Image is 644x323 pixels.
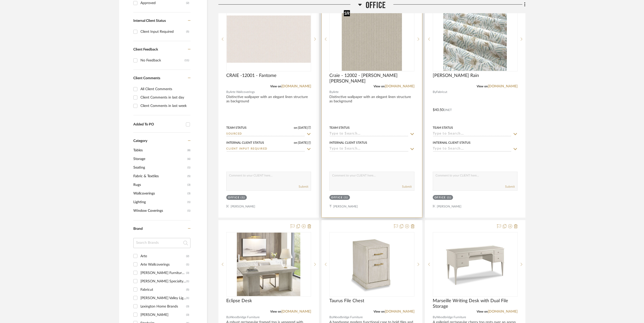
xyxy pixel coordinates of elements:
span: (1) [187,207,190,215]
a: [DOMAIN_NAME] [488,310,518,313]
span: (1) [187,164,190,172]
span: Internal Client Status [133,19,166,23]
div: 0 [330,7,414,71]
span: Client Feedback [133,48,158,51]
span: (1) [187,198,190,206]
div: (5) [186,28,189,36]
div: (1) [186,261,189,269]
input: Type to Search… [329,132,408,137]
div: No Feedback [140,56,185,64]
span: (8) [187,146,190,154]
span: By [433,90,436,94]
div: Internal Client Status [329,140,367,145]
div: Client Comments in last day [140,93,189,102]
div: 0 [330,232,414,296]
span: [DATE] [297,126,308,130]
img: Craie - 12002 - Bain de Boue [342,7,402,71]
div: [PERSON_NAME] Valley Lighting [140,294,186,302]
button: Submit [402,184,412,189]
span: (3) [187,181,190,189]
span: Arte [333,90,339,94]
img: Taurus File Chest [340,233,404,296]
input: Search Brands [133,238,190,248]
span: Arte Wallcoverings [230,90,255,94]
span: Category [133,139,147,143]
span: By [433,315,436,320]
div: (3) [186,302,189,311]
span: [DATE] [297,141,308,144]
span: View on [477,85,488,88]
div: Office [331,196,343,200]
span: Seating [133,163,186,172]
div: (11) [185,56,189,64]
div: Client Input Required [140,28,186,36]
span: View on [374,85,385,88]
span: [PERSON_NAME] Rain [433,73,479,78]
span: Eclipse Desk [226,298,252,304]
span: Craie - 12002 - [PERSON_NAME] [PERSON_NAME] [329,73,414,84]
span: Client Comments [133,76,160,80]
div: Arte [140,252,186,260]
div: (3) [186,269,189,277]
span: (3) [187,189,190,198]
div: Internal Client Status [226,140,264,145]
span: (5) [187,172,190,180]
div: [PERSON_NAME] Specialty Company [140,277,186,285]
input: Type to Search… [226,132,305,137]
div: (1) [186,294,189,302]
span: By [329,90,333,94]
span: Tables [133,146,186,155]
span: Brand [133,227,143,231]
div: Client Comments in last week [140,102,189,110]
div: Team Status [226,125,247,130]
span: Window Coverings [133,206,186,215]
span: Marseille Writing Desk with Dual File Storage [433,298,518,309]
span: Fabricut [436,90,447,94]
a: [DOMAIN_NAME] [385,310,414,313]
input: Type to Search… [329,147,408,152]
span: Lighting [133,198,186,206]
a: [DOMAIN_NAME] [281,85,311,88]
span: (6) [187,155,190,163]
input: Type to Search… [226,147,305,152]
div: 0 [227,7,311,71]
div: [PERSON_NAME] Furniture Company [140,269,186,277]
span: View on [477,310,488,313]
div: (1) [241,196,245,200]
div: Office [228,196,239,200]
span: View on [374,310,385,313]
span: Taurus File Chest [329,298,364,304]
span: on [294,141,297,144]
img: Eclipse Desk [237,233,300,296]
div: Office [434,196,446,200]
div: (2) [186,252,189,260]
span: View on [270,85,281,88]
div: (5) [186,286,189,294]
span: Storage [133,155,186,163]
span: Woodbridge Furniture [436,315,466,320]
span: View on [270,310,281,313]
button: Submit [505,184,515,189]
input: Type to Search… [433,147,511,152]
a: [DOMAIN_NAME] [488,85,518,88]
span: Woodbridge Furniture [333,315,363,320]
div: Added To PO [133,122,183,127]
div: 0 [433,7,517,71]
div: All Client Comments [140,85,189,93]
div: Arte Wallcoverings [140,261,186,269]
div: Fabricut [140,286,186,294]
div: [PERSON_NAME] [140,311,186,319]
span: By [226,315,230,320]
img: Marseille Writing Desk with Dual File Storage [443,233,507,296]
a: [DOMAIN_NAME] [385,85,414,88]
img: CRAIE -12001 - Fantome [227,15,311,63]
input: Type to Search… [433,132,511,137]
a: [DOMAIN_NAME] [281,310,311,313]
span: By [329,315,333,320]
span: Rugs [133,181,186,189]
div: 0 [227,232,311,296]
div: Lexington Home Brands [140,302,186,311]
div: Team Status [329,125,350,130]
span: Wallcoverings [133,189,186,198]
div: (1) [186,277,189,285]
